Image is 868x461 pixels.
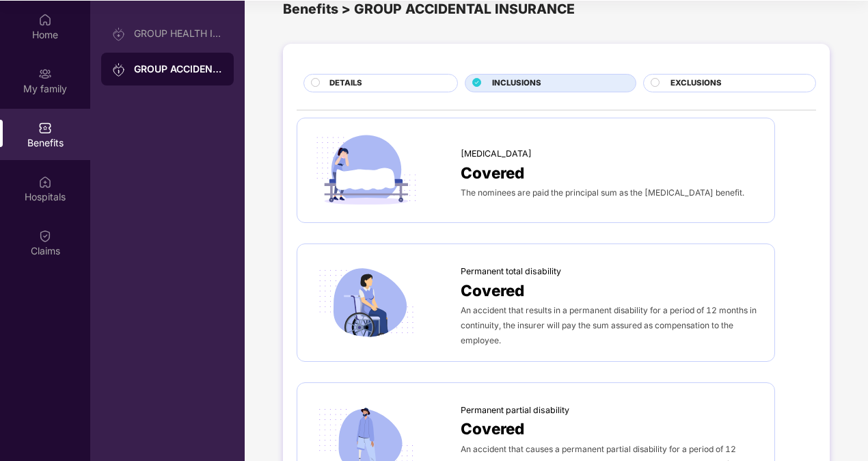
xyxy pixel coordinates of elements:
[461,305,757,345] span: An accident that results in a permanent disability for a period of 12 months in continuity, the i...
[311,264,422,341] img: icon
[461,278,524,302] span: Covered
[134,62,223,76] div: GROUP ACCIDENTAL INSURANCE
[329,77,362,90] span: DETAILS
[461,147,532,161] span: [MEDICAL_DATA]
[112,27,126,41] img: svg+xml;base64,PHN2ZyB3aWR0aD0iMjAiIGhlaWdodD0iMjAiIHZpZXdCb3g9IjAgMCAyMCAyMCIgZmlsbD0ibm9uZSIgeG...
[461,265,561,278] span: Permanent total disability
[492,77,541,90] span: INCLUSIONS
[461,161,524,185] span: Covered
[38,121,52,135] img: svg+xml;base64,PHN2ZyBpZD0iQmVuZWZpdHMiIHhtbG5zPSJodHRwOi8vd3d3LnczLm9yZy8yMDAwL3N2ZyIgd2lkdGg9Ij...
[461,417,524,440] span: Covered
[311,132,422,209] img: icon
[134,28,223,39] div: GROUP HEALTH INSURANCE
[112,63,126,77] img: svg+xml;base64,PHN2ZyB3aWR0aD0iMjAiIGhlaWdodD0iMjAiIHZpZXdCb3g9IjAgMCAyMCAyMCIgZmlsbD0ibm9uZSIgeG...
[38,13,52,27] img: svg+xml;base64,PHN2ZyBpZD0iSG9tZSIgeG1sbnM9Imh0dHA6Ly93d3cudzMub3JnLzIwMDAvc3ZnIiB3aWR0aD0iMjAiIG...
[461,404,569,417] span: Permanent partial disability
[38,175,52,189] img: svg+xml;base64,PHN2ZyBpZD0iSG9zcGl0YWxzIiB4bWxucz0iaHR0cDovL3d3dy53My5vcmcvMjAwMC9zdmciIHdpZHRoPS...
[38,67,52,81] img: svg+xml;base64,PHN2ZyB3aWR0aD0iMjAiIGhlaWdodD0iMjAiIHZpZXdCb3g9IjAgMCAyMCAyMCIgZmlsbD0ibm9uZSIgeG...
[670,77,722,90] span: EXCLUSIONS
[38,229,52,243] img: svg+xml;base64,PHN2ZyBpZD0iQ2xhaW0iIHhtbG5zPSJodHRwOi8vd3d3LnczLm9yZy8yMDAwL3N2ZyIgd2lkdGg9IjIwIi...
[461,187,744,198] span: The nominees are paid the principal sum as the [MEDICAL_DATA] benefit.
